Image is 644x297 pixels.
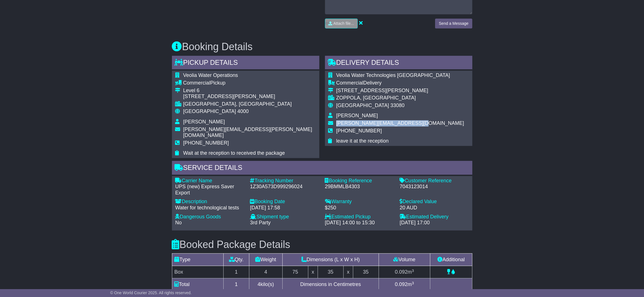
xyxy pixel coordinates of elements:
[400,199,469,205] div: Declared Value
[250,214,319,220] div: Shipment type
[379,254,430,266] td: Volume
[175,220,182,225] span: No
[325,220,394,226] div: [DATE] 14:00 to 15:30
[379,278,430,291] td: m
[325,178,394,184] div: Booking Reference
[282,254,379,266] td: Dimensions (L x W x H)
[250,178,319,184] div: Tracking Number
[183,150,285,156] span: Wait at the reception to received the package
[183,80,316,86] div: Pickup
[250,199,319,205] div: Booking Date
[183,108,236,114] span: [GEOGRAPHIC_DATA]
[183,94,316,100] div: [STREET_ADDRESS][PERSON_NAME]
[183,101,316,107] div: [GEOGRAPHIC_DATA], [GEOGRAPHIC_DATA]
[336,120,464,126] span: [PERSON_NAME][EMAIL_ADDRESS][DOMAIN_NAME]
[237,108,249,114] span: 4000
[183,127,312,138] span: [PERSON_NAME][EMAIL_ADDRESS][PERSON_NAME][DOMAIN_NAME]
[223,278,249,291] td: 1
[172,266,223,278] td: Box
[325,184,394,190] div: 29BMMLB4303
[400,220,469,226] div: [DATE] 17:00
[175,199,244,205] div: Description
[308,266,318,278] td: x
[400,214,469,220] div: Estimated Delivery
[250,220,271,225] span: 3rd Party
[223,254,249,266] td: Qty.
[175,184,244,196] div: UPS (new) Express Saver Export
[172,278,223,291] td: Total
[430,254,472,266] td: Additional
[250,184,319,190] div: 1Z30A573D999296024
[250,205,319,211] div: [DATE] 17:58
[172,41,472,52] h3: Booking Details
[175,205,244,211] div: Water for technological tests
[336,113,378,118] span: [PERSON_NAME]
[336,80,464,86] div: Delivery
[325,199,394,205] div: Warranty
[183,80,210,86] span: Commercial
[390,103,405,108] span: 33080
[172,254,223,266] td: Type
[172,239,472,250] h3: Booked Package Details
[325,214,394,220] div: Estimated Pickup
[412,269,414,273] sup: 3
[183,88,316,94] div: Level 6
[183,119,225,125] span: [PERSON_NAME]
[282,266,308,278] td: 75
[325,56,472,71] div: Delivery Details
[336,128,382,134] span: [PHONE_NUMBER]
[379,266,430,278] td: m
[336,72,450,78] span: Veolia Water Technologies [GEOGRAPHIC_DATA]
[172,56,319,71] div: Pickup Details
[336,88,464,94] div: [STREET_ADDRESS][PERSON_NAME]
[249,266,282,278] td: 4
[175,214,244,220] div: Dangerous Goods
[223,266,249,278] td: 1
[257,282,260,287] span: 4
[353,266,379,278] td: 35
[435,19,472,28] button: Send a Message
[412,281,414,285] sup: 3
[336,95,464,101] div: ZOPPOLA, [GEOGRAPHIC_DATA]
[318,266,343,278] td: 35
[395,282,408,287] span: 0.092
[249,278,282,291] td: kilo(s)
[400,184,469,190] div: 7043123014
[172,161,472,176] div: Service Details
[249,254,282,266] td: Weight
[175,178,244,184] div: Carrier Name
[336,103,389,108] span: [GEOGRAPHIC_DATA]
[400,178,469,184] div: Customer Reference
[325,205,394,211] div: $250
[183,140,229,146] span: [PHONE_NUMBER]
[110,291,192,295] span: © One World Courier 2025. All rights reserved.
[400,205,469,211] div: 20 AUD
[282,278,379,291] td: Dimensions in Centimetres
[336,80,363,86] span: Commercial
[343,266,353,278] td: x
[395,269,408,275] span: 0.092
[183,72,238,78] span: Veolia Water Operations
[336,138,389,144] span: leave it at the reception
